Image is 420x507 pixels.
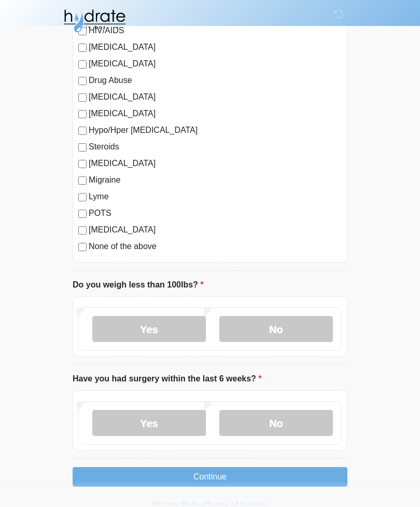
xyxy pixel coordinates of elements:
label: Hypo/Hper [MEDICAL_DATA] [89,124,342,136]
input: [MEDICAL_DATA] [78,44,87,52]
label: [MEDICAL_DATA] [89,91,342,103]
label: Do you weigh less than 100lbs? [73,279,204,291]
input: [MEDICAL_DATA] [78,110,87,118]
label: [MEDICAL_DATA] [89,157,342,170]
label: POTS [89,207,342,220]
label: [MEDICAL_DATA] [89,107,342,120]
button: Continue [73,467,347,487]
input: Steroids [78,143,87,152]
label: Migraine [89,174,342,186]
label: Steroids [89,141,342,153]
label: No [219,316,333,342]
label: [MEDICAL_DATA] [89,224,342,236]
input: [MEDICAL_DATA] [78,93,87,102]
img: Hydrate IV Bar - Fort Collins Logo [62,8,127,34]
input: Drug Abuse [78,77,87,85]
label: Lyme [89,190,342,203]
input: [MEDICAL_DATA] [78,160,87,168]
input: Hypo/Hper [MEDICAL_DATA] [78,127,87,135]
input: [MEDICAL_DATA] [78,60,87,68]
label: None of the above [89,240,342,253]
input: None of the above [78,243,87,251]
input: Lyme [78,193,87,201]
label: No [219,410,333,436]
label: Yes [92,410,206,436]
label: Have you had surgery within the last 6 weeks? [73,373,262,385]
label: Yes [92,316,206,342]
label: [MEDICAL_DATA] [89,41,342,53]
label: Drug Abuse [89,74,342,87]
input: [MEDICAL_DATA] [78,226,87,235]
input: Migraine [78,176,87,185]
input: POTS [78,210,87,218]
label: [MEDICAL_DATA] [89,58,342,70]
